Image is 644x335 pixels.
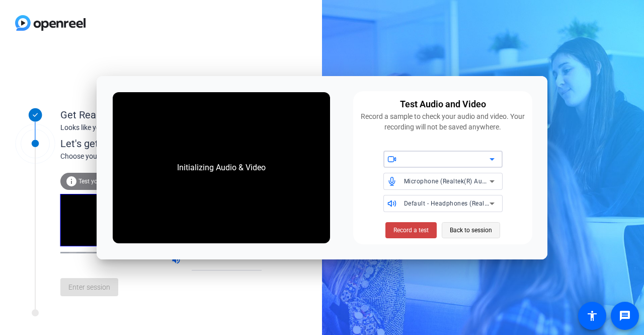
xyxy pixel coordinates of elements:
[78,178,148,185] span: Test your audio and video
[400,97,486,111] div: Test Audio and Video
[60,136,282,151] div: Let's get connected.
[393,226,429,235] span: Record a test
[60,107,262,122] div: Get Ready!
[404,177,494,185] span: Microphone (Realtek(R) Audio)
[171,255,183,267] mat-icon: volume_up
[65,175,77,187] mat-icon: info
[60,151,282,162] div: Choose your settings
[586,310,598,322] mat-icon: accessibility
[442,222,500,238] button: Back to session
[385,222,437,238] button: Record a test
[450,221,492,240] span: Back to session
[359,111,526,132] div: Record a sample to check your audio and video. Your recording will not be saved anywhere.
[60,122,262,133] div: Looks like you've been invited to join
[167,152,276,184] div: Initializing Audio & Video
[619,310,631,322] mat-icon: message
[404,199,523,207] span: Default - Headphones (Realtek(R) Audio)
